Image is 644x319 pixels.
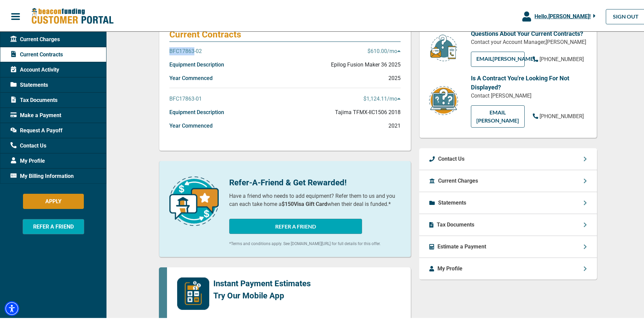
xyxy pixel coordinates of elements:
div: Accessibility Menu [4,300,19,315]
img: customer-service.png [428,33,459,61]
p: Epilog Fusion Maker 36 2025 [331,59,401,68]
a: [PHONE_NUMBER] [533,54,584,62]
span: [PHONE_NUMBER] [540,55,584,61]
span: [PHONE_NUMBER] [540,112,584,118]
p: Statements [438,197,466,206]
img: mobile-app-logo.png [177,276,209,309]
p: Year Commenced [169,121,213,129]
img: Beacon Funding Customer Portal Logo [31,6,114,24]
p: Tajima TFMX-IIC1506 2018 [335,107,401,115]
p: Estimate a Payment [437,241,486,249]
p: BFC17863-01 [169,94,202,102]
button: REFER A FRIEND [229,217,362,233]
p: Current Charges [438,176,478,184]
span: My Billing Information [10,171,74,179]
p: Contact [PERSON_NAME] [471,90,587,99]
img: refer-a-friend-icon.png [169,175,219,224]
a: EMAIL [PERSON_NAME] [471,104,525,126]
p: Questions About Your Current Contracts? [471,28,587,37]
p: 2021 [388,121,401,129]
b: $150 Visa Gift Card [282,200,327,206]
p: Instant Payment Estimates [213,276,311,288]
p: Refer-A-Friend & Get Rewarded! [229,175,401,187]
p: $1,124.11 /mo [363,94,401,102]
img: contract-icon.png [428,84,459,115]
span: Request A Payoff [10,125,63,133]
p: Contact Us [438,154,464,162]
span: Current Charges [10,34,60,42]
p: Is A Contract You're Looking For Not Displayed? [471,72,587,90]
p: Try Our Mobile App [213,288,311,300]
span: Make a Payment [10,110,61,118]
p: Tax Documents [437,219,474,228]
span: My Profile [10,156,45,164]
p: Current Contracts [169,28,401,38]
span: Account Activity [10,64,59,73]
span: Hello, [PERSON_NAME] ! [534,12,591,18]
p: Equipment Description [169,59,224,68]
span: Statements [10,80,48,88]
p: Equipment Description [169,107,224,115]
a: EMAIL[PERSON_NAME] [471,50,525,65]
p: My Profile [437,263,462,271]
p: Year Commenced [169,73,213,81]
span: Tax Documents [10,95,57,103]
p: Have a friend who needs to add equipment? Refer them to us and you can each take home a when thei... [229,191,401,207]
p: 2025 [388,73,401,81]
p: Contact your Account Manager, [PERSON_NAME] [471,37,587,45]
p: BFC17863-02 [169,46,202,54]
a: [PHONE_NUMBER] [533,111,584,119]
p: *Terms and conditions apply. See [DOMAIN_NAME][URL] for full details for this offer. [229,239,401,245]
span: Contact Us [10,140,46,149]
button: APPLY [23,192,84,208]
p: $610.00 /mo [367,46,401,54]
span: Current Contracts [10,49,63,57]
button: REFER A FRIEND [23,218,84,233]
